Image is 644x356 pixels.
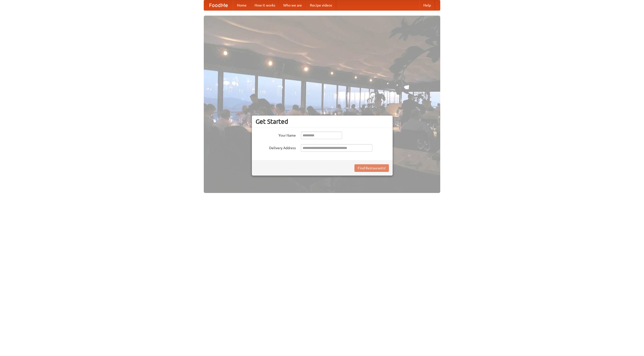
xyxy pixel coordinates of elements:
label: Delivery Address [256,144,296,150]
a: FoodMe [204,0,233,10]
a: Help [419,0,435,10]
label: Your Name [256,132,296,138]
a: Recipe videos [306,0,336,10]
button: Find Restaurants! [354,164,389,172]
a: Home [233,0,251,10]
a: How it works [251,0,279,10]
a: Who we are [279,0,306,10]
h3: Get Started [256,118,389,125]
